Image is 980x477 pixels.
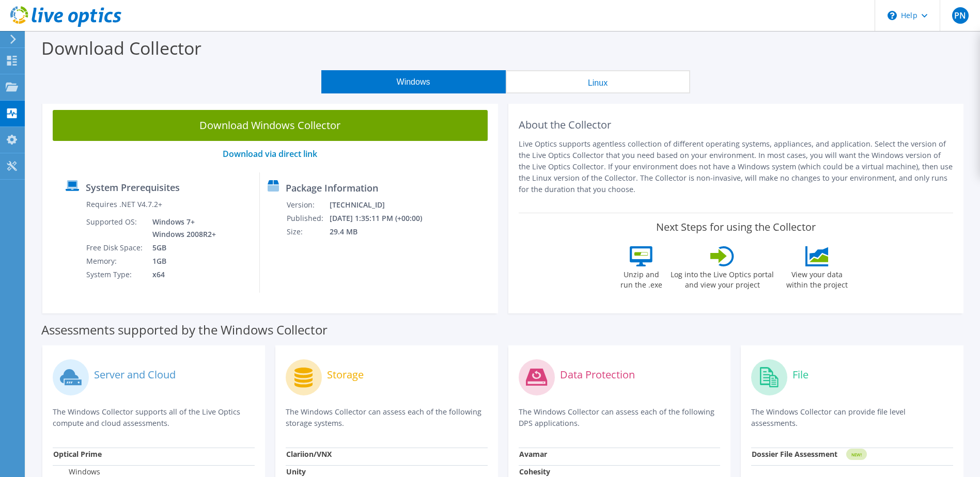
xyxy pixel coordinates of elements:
[888,11,897,20] svg: \n
[519,406,721,429] p: The Windows Collector can assess each of the following DPS applications.
[286,183,378,193] label: Package Information
[53,449,102,459] strong: Optical Prime
[519,449,547,459] strong: Avamar
[86,199,162,210] label: Requires .NET V4.7.2+
[86,215,145,241] td: Supported OS:
[53,406,255,429] p: The Windows Collector supports all of the Live Optics compute and cloud assessments.
[952,7,969,24] span: PN
[792,370,808,380] label: File
[751,406,953,429] p: The Windows Collector can provide file level assessments.
[617,266,665,290] label: Unzip and run the .exe
[286,198,329,212] td: Version:
[223,148,317,160] a: Download via direct link
[286,225,329,239] td: Size:
[656,221,816,233] label: Next Steps for using the Collector
[519,467,550,476] strong: Cohesity
[519,119,954,131] h2: About the Collector
[327,370,364,380] label: Storage
[86,268,145,281] td: System Type:
[286,449,332,459] strong: Clariion/VNX
[94,370,176,380] label: Server and Cloud
[286,467,306,476] strong: Unity
[41,36,201,60] label: Download Collector
[286,212,329,225] td: Published:
[53,110,488,141] a: Download Windows Collector
[780,266,854,290] label: View your data within the project
[752,449,837,459] strong: Dossier File Assessment
[329,212,436,225] td: [DATE] 1:35:11 PM (+00:00)
[53,467,100,477] label: Windows
[851,452,862,457] tspan: NEW!
[670,266,774,290] label: Log into the Live Optics portal and view your project
[329,198,436,212] td: [TECHNICAL_ID]
[329,225,436,239] td: 29.4 MB
[286,406,488,429] p: The Windows Collector can assess each of the following storage systems.
[145,241,218,255] td: 5GB
[506,70,690,93] button: Linux
[145,268,218,281] td: x64
[321,70,506,93] button: Windows
[41,325,328,335] label: Assessments supported by the Windows Collector
[560,370,635,380] label: Data Protection
[86,255,145,268] td: Memory:
[86,182,180,193] label: System Prerequisites
[86,241,145,255] td: Free Disk Space:
[145,215,218,241] td: Windows 7+ Windows 2008R2+
[519,138,954,195] p: Live Optics supports agentless collection of different operating systems, appliances, and applica...
[145,255,218,268] td: 1GB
